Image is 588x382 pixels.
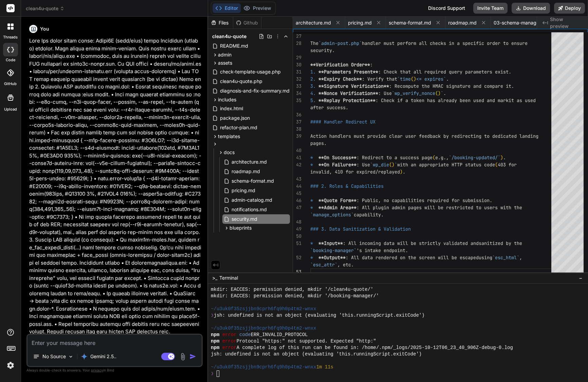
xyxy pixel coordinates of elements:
[3,34,18,40] label: threads
[211,370,214,377] span: ❯
[233,19,261,26] div: Github
[179,353,187,361] img: attachment
[211,338,219,345] span: npm
[356,197,492,203] span: : Public, no capabilities required for submission.
[218,133,240,140] span: templates
[211,364,316,370] span: ~/u3uk0f35zsjjbn9cprh6fq9h0p4tm2-wnxx
[293,161,301,168] div: 42
[400,169,403,175] span: )
[237,338,376,345] span: Protocol "https:" not supported. Expected "http:"
[310,40,318,46] span: The
[219,275,238,281] span: Terminal
[435,90,438,96] span: (
[503,154,506,161] span: .
[211,351,422,358] span: jsh: undefined is not an object (evaluating 'this.runningScript.exitCode')
[231,186,256,195] span: pricing.md
[394,162,397,168] span: `
[389,83,514,89] span: : Recompute the HMAC signature and compare it.
[446,133,538,139] span: y redirecting to dedicated landing
[403,169,405,175] span: .
[231,158,268,166] span: architecture.md
[449,154,500,161] span: `/booking-updated/`
[433,154,435,161] span: (
[494,19,545,26] span: 03-schema-manager.md
[577,272,584,283] button: −
[293,118,301,126] div: 37
[293,268,301,276] div: 53
[370,162,389,168] span: `wp_die
[213,3,241,13] button: Editor
[310,69,316,75] span: 1.
[231,215,258,223] span: security.md
[392,90,435,96] span: `wp_verify_nonce
[211,293,379,299] span: mkdir: EACCES: permission denied, mkdir '/booking-manager/'
[316,364,333,370] span: 1m 11s
[435,154,449,161] span: e.g.,
[375,97,509,103] span: : Check if a token has already been used and mark
[211,306,316,312] span: ~/u3uk0f35zsjjbn9cprh6fq9h0p4tm2-wnxx
[310,212,354,218] span: `manage_options`
[337,262,354,268] span: , etc.
[293,126,301,133] div: 38
[310,262,337,268] span: `esc_attr`
[231,177,275,185] span: schema-format.md
[231,167,261,176] span: roadmap.md
[219,42,249,50] span: README.md
[441,90,443,96] span: `
[362,76,397,82] span: : Verify that
[219,123,258,132] span: refactor-plan.md
[356,162,370,168] span: : Use
[212,275,217,281] span: >_
[389,162,392,168] span: (
[318,40,362,46] span: `admin-post.php`
[438,90,441,96] span: )
[354,212,384,218] span: capability.
[479,240,522,246] span: sanitized by the
[293,233,301,240] div: 50
[293,147,301,154] div: 40
[318,83,389,89] span: **Signature Verification**
[296,19,331,26] span: architecture.md
[214,312,425,319] span: jsh: undefined is not an object (evaluating 'this.runningScript.exitCode')
[509,97,536,103] span: it as used
[293,90,301,97] div: 34
[293,33,301,40] div: 27
[579,275,583,281] span: −
[91,368,103,372] span: privacy
[218,60,232,66] span: assets
[318,97,375,103] span: **Replay Protection**
[68,354,74,360] img: Pick Models
[219,68,281,76] span: check-template-usage.php
[378,69,511,75] span: : Check that all required query parameters exist.
[81,353,88,360] img: Gemini 2.5 Pro
[212,33,246,40] span: clean4u-quote
[251,332,308,338] span: ERR_INVALID_PROTOCOL
[211,286,373,293] span: mkdir: EACCES: permission denied, mkdir '/clean4u-quote/'
[343,240,479,246] span: : All incoming data will be strictly validated and
[310,183,384,189] span: ### 2. Roles & Capabilities
[346,254,479,261] span: : All data rendered on the screen will be escaped
[411,76,414,82] span: (
[218,51,232,58] span: admin
[479,254,492,261] span: using
[397,162,495,168] span: with an appropriate HTTP status code
[356,154,433,161] span: : Redirect to a success page
[378,90,392,96] span: : Use
[293,61,301,68] div: 30
[6,57,15,63] label: code
[348,19,372,26] span: pricing.md
[42,353,66,360] p: No Source
[416,76,446,82] span: <= expires`
[293,97,301,104] div: 35
[211,312,214,319] span: ❯
[310,247,356,253] span: `booking-manager`
[208,19,233,26] div: Files
[26,367,203,373] p: Always double-check its answers. Your in Bind
[318,69,378,75] span: **Parameters Present**
[362,40,495,46] span: handler must perform all checks in a specific ord
[4,81,17,87] label: GitHub
[500,154,503,161] span: )
[189,353,196,360] img: icon
[310,104,348,111] span: after success.
[310,119,375,125] span: #### Handler Redirect UX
